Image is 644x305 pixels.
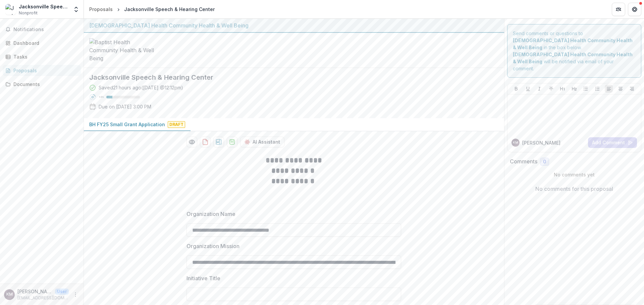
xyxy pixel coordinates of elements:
strong: [DEMOGRAPHIC_DATA] Health Community Health & Well Being [513,37,633,50]
button: Notifications [3,24,81,35]
button: Preview 7edb0f1f-f1ea-4eac-a35c-2a8357d2cf51-0.pdf [186,137,197,147]
p: User [55,289,69,295]
button: Bold [512,85,520,93]
button: Partners [612,3,625,16]
a: Proposals [87,4,115,14]
nav: breadcrumb [87,4,217,14]
div: Dashboard [13,40,75,47]
a: Tasks [3,51,81,62]
div: Kathleen McArthur [513,141,518,144]
a: Dashboard [3,37,81,49]
button: Heading 2 [570,85,578,93]
button: Bullet List [582,85,590,93]
h2: Comments [510,158,537,165]
button: Align Right [628,85,636,93]
a: Documents [3,79,81,90]
p: Organization Mission [186,242,239,250]
p: Due on [DATE] 3:00 PM [99,103,151,110]
p: [PERSON_NAME] [17,288,52,295]
div: Proposals [89,6,113,13]
p: No comments yet [510,171,639,178]
div: [DEMOGRAPHIC_DATA] Health Community Health & Well Being [89,21,499,29]
p: [PERSON_NAME] [522,139,560,146]
p: 18 % [99,95,104,99]
button: Add Comment [588,137,637,148]
button: Italicize [535,85,543,93]
div: Jacksonville Speech & Hearing Center [124,6,215,13]
button: Heading 1 [558,85,567,93]
div: Saved 21 hours ago ( [DATE] @ 12:12pm ) [99,84,183,91]
div: Tasks [13,53,75,60]
button: download-proposal [227,137,237,147]
div: Documents [13,81,75,88]
button: Strike [547,85,555,93]
p: Organization Name [186,210,235,218]
button: download-proposal [200,137,211,147]
p: BH FY25 Small Grant Application [89,121,165,128]
button: Open entity switcher [71,3,81,16]
button: Align Center [616,85,625,93]
strong: [DEMOGRAPHIC_DATA] Health Community Health & Well Being [513,52,633,64]
div: Jacksonville Speech and [GEOGRAPHIC_DATA] [19,3,69,10]
span: 0 [543,159,546,165]
p: Initiative Title [186,274,220,282]
h2: Jacksonville Speech & Hearing Center [89,73,488,81]
div: Kathleen McArthur [6,292,13,297]
button: More [71,291,79,299]
button: Ordered List [593,85,601,93]
span: Notifications [13,27,78,32]
button: Underline [524,85,532,93]
a: Proposals [3,65,81,76]
span: Draft [168,121,185,128]
img: Baptist Health Community Health & Well Being [89,38,156,62]
button: download-proposal [213,137,224,147]
img: Jacksonville Speech and Hearing Center [5,4,16,15]
button: Get Help [628,3,641,16]
p: [EMAIL_ADDRESS][DOMAIN_NAME] [17,295,69,301]
div: Proposals [13,67,75,74]
span: Nonprofit [19,10,38,16]
p: No comments for this proposal [535,185,613,193]
button: AI Assistant [240,137,284,147]
div: Send comments or questions to in the box below. will be notified via email of your comment. [507,24,642,78]
button: Align Left [605,85,613,93]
